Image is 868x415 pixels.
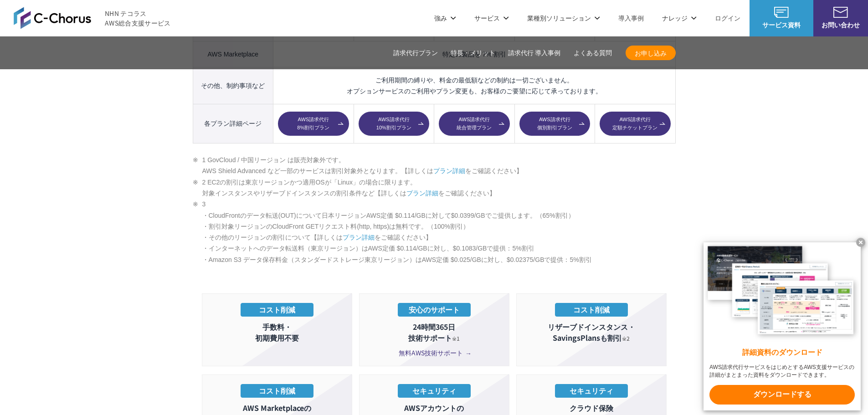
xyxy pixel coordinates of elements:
[278,112,349,136] a: AWS請求代行8%割引プラン
[451,48,495,58] a: 特長・メリット
[193,41,273,67] th: AWS Marketplace
[193,199,676,265] li: 3 ・CloudFrontのデータ転送(OUT)について日本リージョンAWS定価 $0.114/GBに対して$0.0399/GBでご提供します。（65%割引） ・割引対象リージョンのCloudF...
[521,321,662,343] p: リザーブドインスタンス・ SavingsPlansも割引
[662,13,697,23] p: ナレッジ
[193,177,676,199] li: 2 EC2の割引は東京リージョンかつ適用OSが「Linux」の場合に限ります。 対象インスタンスやリザーブドインスタンスの割引条件など【詳しくは をご確認ください】
[399,348,469,358] span: 無料AWS技術サポート
[207,321,347,343] p: 手数料・ 初期費用不要
[508,48,561,58] a: 請求代行 導入事例
[241,303,313,317] p: コスト削減
[241,384,313,398] p: コスト削減
[398,384,471,398] p: セキュリティ
[193,67,273,104] th: その他、制約事項など
[715,13,740,23] a: ログイン
[709,348,855,358] x-t: 詳細資料のダウンロード
[833,7,848,18] img: お問い合わせ
[618,13,644,23] a: 導入事例
[519,112,590,136] a: AWS請求代行個別割引プラン
[359,112,429,136] a: AWS請求代行10%割引プラン
[273,41,675,67] td: 特定の製品を 7% 割引
[622,334,630,342] span: ※2
[704,242,861,410] a: 詳細資料のダウンロード AWS請求代行サービスをはじめとするAWS支援サービスの詳細がまとまった資料をダウンロードできます。 ダウンロードする
[193,104,273,143] th: 各プラン詳細ページ
[709,385,855,405] x-t: ダウンロードする
[393,48,438,58] a: 請求代行プラン
[574,48,612,58] a: よくある質問
[709,364,855,379] x-t: AWS請求代行サービスをはじめとするAWS支援サービスの詳細がまとまった資料をダウンロードできます。
[439,112,509,136] a: AWS請求代行統合管理プラン
[750,20,813,30] span: サービス資料
[626,48,676,58] span: お申し込み
[364,321,504,343] p: 24時間365日 技術サポート
[474,13,509,23] p: サービス
[398,303,471,317] p: 安心のサポート
[105,9,171,28] span: NHN テコラス AWS総合支援サービス
[343,234,375,241] a: プラン詳細
[555,384,628,398] p: セキュリティ
[193,154,676,177] li: 1 GovCloud / 中国リージョン は販売対象外です。 AWS Shield Advanced など一部のサービスは割引対象外となります。【詳しくは をご確認ください】
[406,190,438,197] a: プラン詳細
[813,20,868,30] span: お問い合わせ
[14,7,171,29] a: AWS総合支援サービス C-Chorus NHN テコラスAWS総合支援サービス
[14,7,91,29] img: AWS総合支援サービス C-Chorus
[433,167,465,174] a: プラン詳細
[626,46,676,60] a: お申し込み
[452,334,460,342] span: ※1
[273,67,675,104] td: ご利用期間の縛りや、料金の最低額などの制約は一切ございません。 オプションサービスのご利用やプラン変更も、お客様のご要望に応じて承っております。
[555,303,628,317] p: コスト削減
[600,112,670,136] a: AWS請求代行定額チケットプラン
[364,348,504,358] a: 無料AWS技術サポート
[434,13,456,23] p: 強み
[527,13,600,23] p: 業種別ソリューション
[774,7,789,18] img: AWS総合支援サービス C-Chorus サービス資料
